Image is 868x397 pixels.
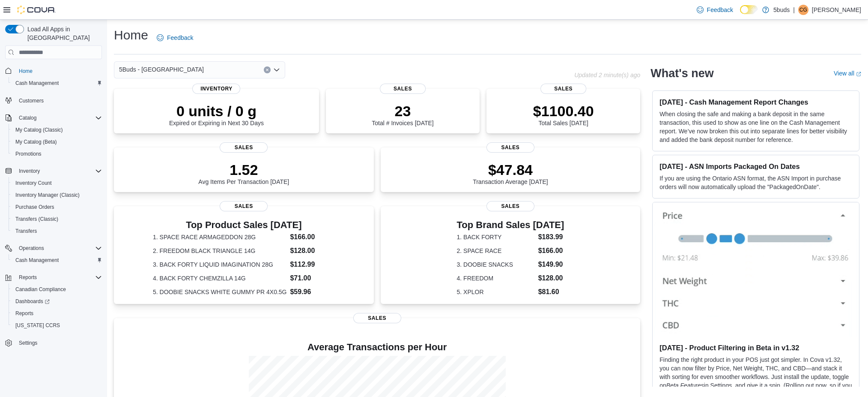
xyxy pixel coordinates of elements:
p: If you are using the Ontario ASN format, the ASN Import in purchase orders will now automatically... [659,174,852,191]
span: Settings [15,337,102,348]
span: 5Buds - [GEOGRAPHIC_DATA] [119,64,204,75]
h3: Top Product Sales [DATE] [153,220,335,230]
span: Reports [12,308,102,319]
span: Transfers (Classic) [15,216,58,223]
a: Transfers (Classic) [12,214,62,224]
button: My Catalog (Classic) [9,124,105,136]
dt: 2. FREEDOM BLACK TRIANGLE 14G [153,247,286,255]
a: Customers [15,96,47,106]
p: 23 [372,102,433,120]
dd: $183.99 [538,232,564,242]
button: Operations [2,242,105,254]
span: CG [799,5,807,15]
span: Sales [486,201,534,211]
input: Dark Mode [740,5,758,14]
button: [US_STATE] CCRS [9,319,105,331]
span: Operations [19,245,44,252]
span: Settings [19,340,37,346]
span: Inventory [15,166,102,176]
button: Clear input [264,66,271,73]
span: Feedback [167,33,193,42]
span: Purchase Orders [12,202,102,212]
div: Total Sales [DATE] [533,102,594,126]
button: Catalog [15,113,40,123]
span: Canadian Compliance [15,286,66,293]
span: Catalog [19,114,36,121]
button: Purchase Orders [9,201,105,213]
dd: $166.00 [538,246,564,256]
span: Customers [15,95,102,106]
a: Feedback [693,1,737,18]
button: Home [2,64,105,77]
span: Promotions [15,150,42,157]
dt: 1. SPACE RACE ARMAGEDDON 28G [153,233,286,241]
dd: $112.99 [290,259,334,270]
dt: 5. DOOBIE SNACKS WHITE GUMMY PR 4X0.5G [153,288,286,296]
dt: 4. FREEDOM [457,274,535,283]
span: Inventory Count [12,178,102,188]
dd: $59.96 [290,287,334,297]
p: $47.84 [473,161,548,178]
dd: $128.00 [290,246,334,256]
p: 0 units / 0 g [169,102,264,120]
button: Customers [2,94,105,107]
button: Transfers (Classic) [9,213,105,225]
p: [PERSON_NAME] [812,5,861,15]
span: Promotions [12,149,102,159]
span: Sales [353,313,401,323]
h1: Home [114,27,148,44]
span: Cash Management [15,257,59,264]
h3: [DATE] - Cash Management Report Changes [659,98,852,106]
p: $1100.40 [533,102,594,120]
nav: Complex example [5,61,102,371]
span: Purchase Orders [15,204,54,211]
a: Dashboards [12,296,53,307]
span: Sales [540,84,587,94]
button: Reports [2,271,105,283]
h3: [DATE] - Product Filtering in Beta in v1.32 [659,343,852,352]
a: [US_STATE] CCRS [12,320,63,331]
a: Settings [15,338,41,348]
a: Promotions [12,149,45,159]
span: Dashboards [15,298,50,305]
span: Transfers [12,226,102,236]
a: Home [15,66,36,76]
a: Cash Management [12,78,62,88]
button: Cash Management [9,77,105,89]
dt: 2. SPACE RACE [457,247,535,255]
dd: $128.00 [538,273,564,283]
a: Feedback [153,29,197,46]
dt: 5. XPLOR [457,288,535,296]
span: My Catalog (Classic) [12,125,102,135]
a: Inventory Count [12,178,55,188]
span: My Catalog (Beta) [15,138,57,145]
a: Cash Management [12,255,62,265]
span: Sales [380,84,426,94]
em: Beta Features [666,382,704,389]
span: Load All Apps in [GEOGRAPHIC_DATA] [24,25,102,42]
a: My Catalog (Beta) [12,137,60,147]
span: Reports [15,310,33,317]
span: Inventory [192,84,240,94]
button: Operations [15,243,48,253]
p: 1.52 [198,161,289,178]
p: 5buds [773,5,790,15]
span: [US_STATE] CCRS [15,322,60,329]
dd: $149.90 [538,259,564,270]
button: Open list of options [273,66,280,73]
span: Home [19,68,33,75]
div: Transaction Average [DATE] [473,161,548,185]
span: Cash Management [12,255,102,265]
a: Reports [12,308,37,319]
span: Transfers (Classic) [12,214,102,224]
p: Updated 2 minute(s) ago [574,72,640,78]
span: Cash Management [12,78,102,88]
img: Cova [17,6,56,14]
dd: $166.00 [290,232,334,242]
span: Cash Management [15,80,59,87]
a: Transfers [12,226,40,236]
span: Operations [15,243,102,253]
dt: 3. DOOBIE SNACKS [457,260,535,269]
dt: 1. BACK FORTY [457,233,535,241]
span: Inventory Manager (Classic) [15,192,80,198]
